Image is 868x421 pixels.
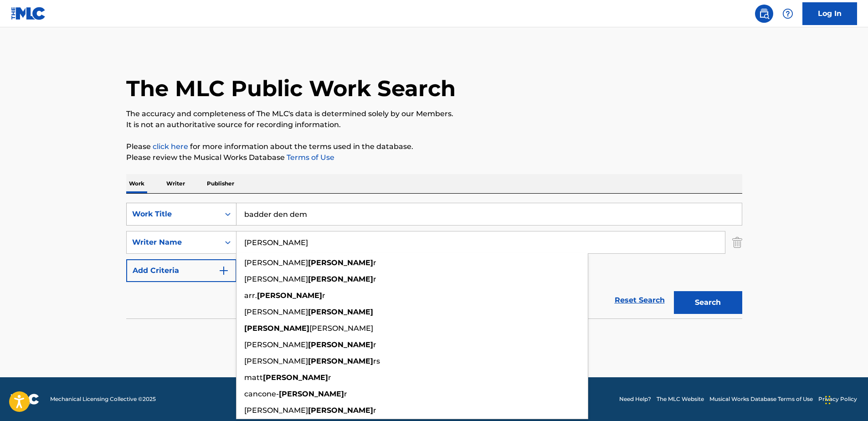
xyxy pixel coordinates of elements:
img: search [759,8,770,19]
span: [PERSON_NAME] [244,275,308,283]
div: Drag [825,386,831,414]
img: help [782,8,793,19]
strong: [PERSON_NAME] [263,373,328,382]
a: Log In [802,2,857,25]
p: Publisher [204,174,237,193]
span: [PERSON_NAME] [244,406,308,415]
a: Musical Works Database Terms of Use [709,395,813,403]
img: Delete Criterion [732,231,742,254]
strong: [PERSON_NAME] [308,308,373,316]
strong: [PERSON_NAME] [308,258,373,267]
strong: [PERSON_NAME] [308,340,373,349]
a: Privacy Policy [818,395,857,403]
a: Need Help? [619,395,651,403]
span: Mechanical Licensing Collective © 2025 [50,395,156,403]
strong: [PERSON_NAME] [257,291,322,300]
p: The accuracy and completeness of The MLC's data is determined solely by our Members. [126,108,742,119]
iframe: Chat Widget [822,377,868,421]
span: [PERSON_NAME] [244,308,308,316]
strong: [PERSON_NAME] [308,275,373,283]
span: cancone- [244,390,279,398]
div: Work Title [132,209,214,220]
a: The MLC Website [657,395,704,403]
a: Public Search [755,5,773,23]
span: r [373,258,376,267]
img: 9d2ae6d4665cec9f34b9.svg [218,265,229,276]
span: [PERSON_NAME] [244,258,308,267]
span: [PERSON_NAME] [309,324,373,333]
span: [PERSON_NAME] [244,340,308,349]
strong: [PERSON_NAME] [308,406,373,415]
strong: [PERSON_NAME] [244,324,309,333]
span: r [373,275,376,283]
span: r [373,340,376,349]
p: Writer [164,174,188,193]
p: Please review the Musical Works Database [126,152,742,163]
h1: The MLC Public Work Search [126,75,456,102]
button: Search [674,291,742,314]
a: click here [153,142,188,151]
p: Please for more information about the terms used in the database. [126,141,742,152]
div: Help [779,5,797,23]
a: Reset Search [610,290,669,310]
img: logo [11,394,39,405]
span: arr. [244,291,257,300]
span: matt [244,373,263,382]
a: Terms of Use [285,153,334,162]
span: r [328,373,331,382]
span: r [373,406,376,415]
span: rs [373,357,380,365]
span: [PERSON_NAME] [244,357,308,365]
span: r [322,291,325,300]
p: Work [126,174,147,193]
div: Writer Name [132,237,214,248]
strong: [PERSON_NAME] [279,390,344,398]
img: MLC Logo [11,7,46,20]
strong: [PERSON_NAME] [308,357,373,365]
button: Add Criteria [126,259,236,282]
p: It is not an authoritative source for recording information. [126,119,742,130]
span: r [344,390,347,398]
form: Search Form [126,203,742,318]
